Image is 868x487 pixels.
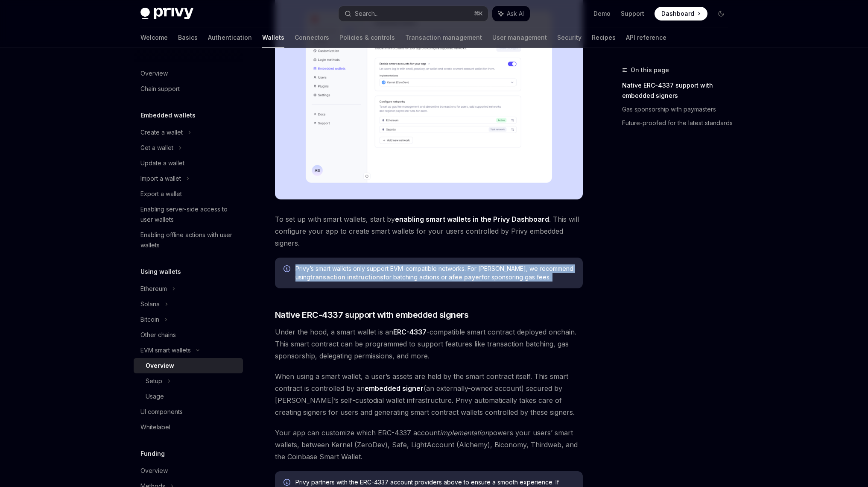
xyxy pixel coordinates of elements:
div: Chain support [140,84,180,94]
span: On this page [631,65,669,75]
span: Your app can customize which ERC-4337 account powers your users’ smart wallets, between Kernel (Z... [275,427,583,463]
a: Enabling offline actions with user wallets [134,227,243,253]
a: User management [492,27,547,48]
button: Toggle dark mode [714,7,728,21]
a: Export a wallet [134,186,243,202]
a: fee payer [452,273,482,281]
div: Import a wallet [140,173,181,184]
a: Support [621,9,644,18]
a: transaction instructions [310,273,383,281]
div: Export a wallet [140,189,182,199]
div: Search... [355,9,379,19]
a: Transaction management [405,27,482,48]
a: Update a wallet [134,155,243,171]
img: dark logo [140,8,193,20]
div: Overview [146,361,174,371]
span: Ask AI [507,9,524,18]
span: Under the hood, a smart wallet is an -compatible smart contract deployed onchain. This smart cont... [275,326,583,362]
a: Enabling server-side access to user wallets [134,202,243,227]
h5: Funding [140,449,165,459]
a: UI components [134,404,243,420]
div: Get a wallet [140,143,173,153]
button: Ask AI [492,6,530,21]
a: Chain support [134,81,243,97]
a: Usage [134,389,243,404]
a: Demo [593,9,611,18]
div: Solana [140,299,160,309]
div: Enabling server-side access to user wallets [140,204,238,225]
div: Overview [140,466,168,476]
a: Wallets [262,27,284,48]
div: Enabling offline actions with user wallets [140,230,238,250]
div: Ethereum [140,284,167,294]
a: Policies & controls [339,27,395,48]
span: Native ERC-4337 support with embedded signers [275,309,469,321]
a: Other chains [134,327,243,343]
span: To set up with smart wallets, start by . This will configure your app to create smart wallets for... [275,213,583,249]
a: Recipes [592,27,616,48]
a: Overview [134,358,243,373]
div: Whitelabel [140,422,170,432]
strong: embedded signer [365,384,424,393]
div: Bitcoin [140,314,159,325]
a: Connectors [295,27,329,48]
div: EVM smart wallets [140,345,191,355]
a: ERC-4337 [393,328,427,337]
span: Dashboard [661,9,694,18]
a: enabling smart wallets in the Privy Dashboard [395,215,549,224]
a: Basics [178,27,198,48]
div: Setup [146,376,162,386]
a: Overview [134,463,243,478]
div: Update a wallet [140,158,184,168]
span: Privy’s smart wallets only support EVM-compatible networks. For [PERSON_NAME], we recommend using... [295,264,574,282]
div: Usage [146,391,164,402]
h5: Embedded wallets [140,110,196,120]
a: Whitelabel [134,420,243,435]
a: Gas sponsorship with paymasters [622,103,735,116]
div: UI components [140,407,183,417]
a: Future-proofed for the latest standards [622,116,735,130]
div: Other chains [140,330,176,340]
a: Native ERC-4337 support with embedded signers [622,79,735,103]
svg: Info [283,265,292,274]
h5: Using wallets [140,267,181,277]
a: Security [557,27,582,48]
button: Search...⌘K [339,6,488,21]
span: ⌘ K [474,10,483,17]
span: When using a smart wallet, a user’s assets are held by the smart contract itself. This smart cont... [275,370,583,418]
a: Welcome [140,27,168,48]
em: implementation [440,428,489,437]
a: Overview [134,66,243,81]
div: Overview [140,68,168,79]
a: Authentication [208,27,252,48]
div: Create a wallet [140,127,183,138]
a: API reference [626,27,666,48]
a: Dashboard [655,7,707,21]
